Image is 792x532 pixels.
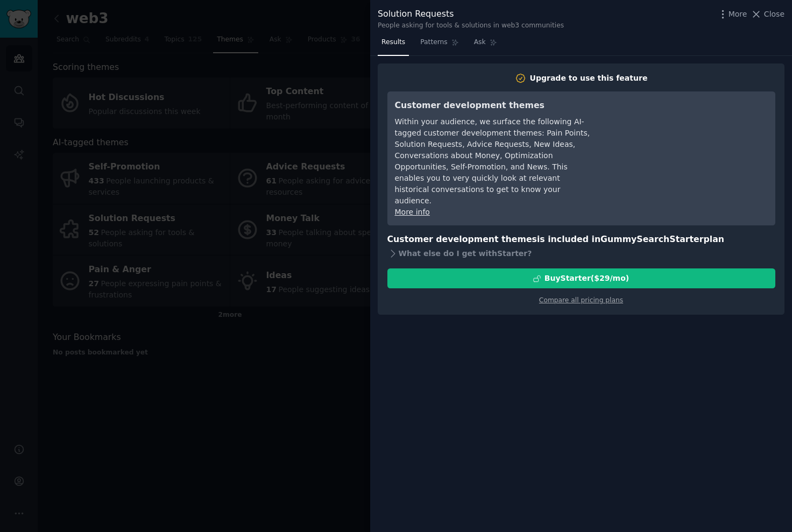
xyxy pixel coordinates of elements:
[416,34,462,56] a: Patterns
[530,73,648,84] div: Upgrade to use this feature
[539,296,623,304] a: Compare all pricing plans
[764,9,784,20] span: Close
[470,34,501,56] a: Ask
[387,246,775,261] div: What else do I get with Starter ?
[420,38,447,47] span: Patterns
[378,8,564,21] div: Solution Requests
[544,273,629,284] div: Buy Starter ($ 29 /mo )
[717,9,747,20] button: More
[606,99,768,180] iframe: YouTube video player
[387,233,775,246] h3: Customer development themes is included in plan
[378,21,564,31] div: People asking for tools & solutions in web3 communities
[381,38,405,47] span: Results
[600,234,703,244] span: GummySearch Starter
[729,9,747,20] span: More
[395,116,591,207] div: Within your audience, we surface the following AI-tagged customer development themes: Pain Points...
[395,208,430,216] a: More info
[474,38,486,47] span: Ask
[751,9,784,20] button: Close
[395,99,591,112] h3: Customer development themes
[387,268,775,288] button: BuyStarter($29/mo)
[378,34,409,56] a: Results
